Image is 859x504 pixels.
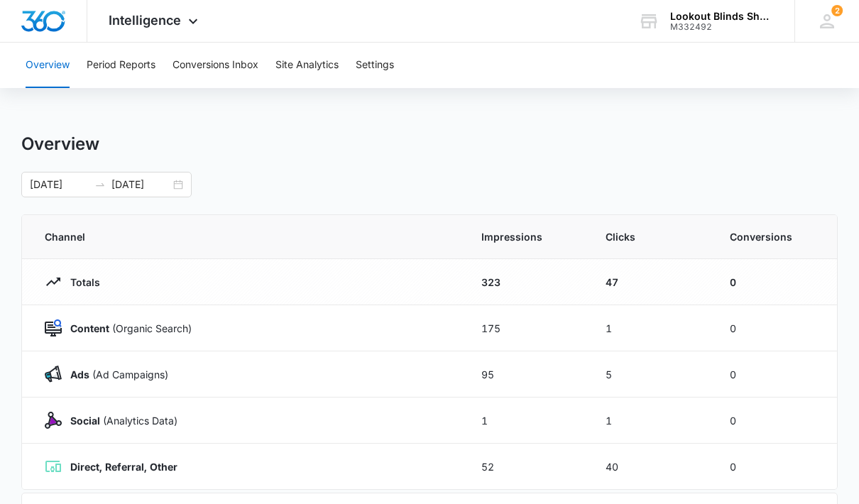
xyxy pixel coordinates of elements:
td: 0 [713,305,837,351]
p: (Organic Search) [62,321,192,336]
span: Impressions [481,229,571,244]
p: Totals [62,275,100,290]
span: Channel [45,229,447,244]
button: Site Analytics [275,43,339,88]
strong: Ads [70,368,89,380]
div: account name [670,11,774,22]
input: Start date [30,177,89,192]
td: 0 [713,398,837,444]
button: Conversions Inbox [173,43,258,88]
td: 95 [464,351,589,398]
td: 52 [464,444,589,490]
span: Clicks [606,229,696,244]
strong: Content [70,322,109,334]
input: End date [111,177,170,192]
p: (Analytics Data) [62,413,177,428]
img: Social [45,412,62,429]
div: notifications count [831,5,843,16]
h1: Overview [21,133,99,155]
button: Settings [356,43,394,88]
span: swap-right [94,179,106,190]
span: Conversions [730,229,814,244]
button: Overview [26,43,70,88]
button: Period Reports [87,43,155,88]
div: account id [670,22,774,32]
td: 0 [713,259,837,305]
td: 175 [464,305,589,351]
strong: Social [70,415,100,427]
span: 2 [831,5,843,16]
span: Intelligence [109,13,181,28]
td: 0 [713,444,837,490]
td: 5 [589,351,713,398]
td: 40 [589,444,713,490]
td: 0 [713,351,837,398]
span: to [94,179,106,190]
td: 47 [589,259,713,305]
td: 323 [464,259,589,305]
strong: Direct, Referral, Other [70,461,177,473]
td: 1 [589,305,713,351]
td: 1 [589,398,713,444]
img: Content [45,319,62,336]
p: (Ad Campaigns) [62,367,168,382]
td: 1 [464,398,589,444]
img: Ads [45,366,62,383]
